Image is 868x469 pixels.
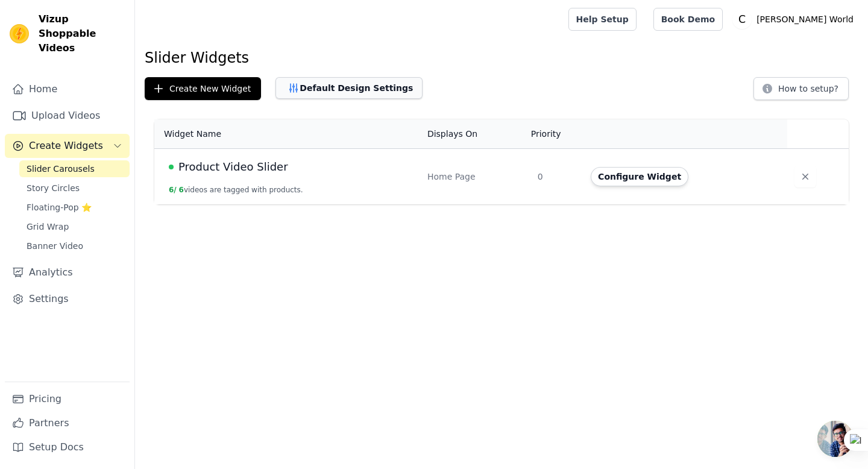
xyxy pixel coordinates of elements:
span: Floating-Pop ⭐ [27,201,92,213]
a: Partners [5,411,130,435]
th: Widget Name [154,119,420,149]
a: Book Demo [653,8,723,31]
a: Open chat [817,421,854,457]
a: Floating-Pop ⭐ [19,199,130,216]
button: How to setup? [753,77,849,100]
a: Story Circles [19,180,130,197]
span: Slider Carousels [27,163,95,175]
span: 6 [179,186,184,194]
p: [PERSON_NAME] World [752,8,858,30]
text: C [738,13,746,25]
a: Grid Wrap [19,218,130,235]
span: Grid Wrap [27,221,69,233]
span: Product Video Slider [178,159,288,175]
span: Live Published [169,165,174,169]
a: Analytics [5,260,130,285]
a: Settings [5,287,130,311]
button: C [PERSON_NAME] World [732,8,858,30]
th: Displays On [420,119,530,149]
h1: Slider Widgets [145,48,858,68]
span: Story Circles [27,182,80,194]
a: Pricing [5,387,130,411]
a: Slider Carousels [19,160,130,177]
a: Banner Video [19,238,130,254]
th: Priority [530,119,583,149]
span: 6 / [169,186,177,194]
a: Upload Videos [5,104,130,128]
a: Help Setup [568,8,637,31]
button: Default Design Settings [275,77,423,99]
button: Delete widget [794,166,816,187]
a: How to setup? [753,86,849,97]
a: Home [5,77,130,101]
button: Configure Widget [591,167,688,186]
button: Create New Widget [145,77,261,100]
span: Banner Video [27,240,83,252]
button: Create Widgets [5,134,130,158]
span: Vizup Shoppable Videos [39,12,125,55]
span: Create Widgets [29,139,103,153]
button: 6/ 6videos are tagged with products. [169,185,303,195]
td: 0 [530,149,583,205]
a: Setup Docs [5,435,130,459]
img: Vizup [10,24,29,43]
div: Home Page [427,171,523,183]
